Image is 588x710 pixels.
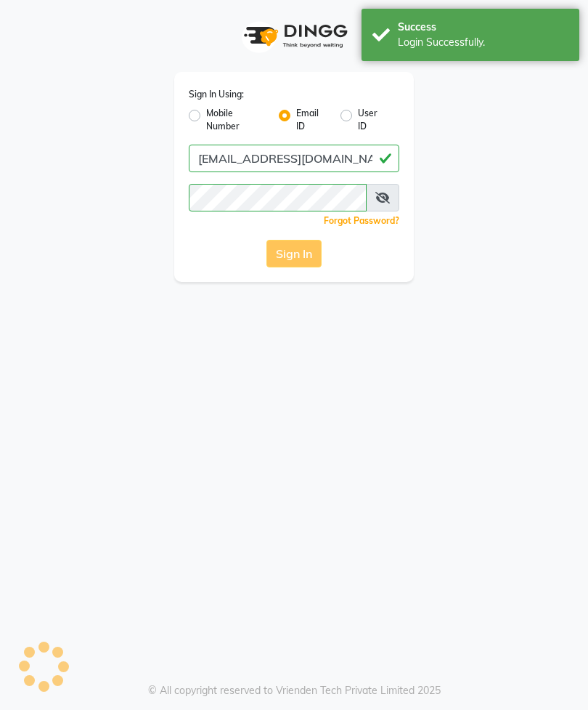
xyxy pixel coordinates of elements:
img: logo1.svg [236,15,352,57]
input: Username [189,145,399,172]
label: Email ID [296,107,329,133]
div: Success [398,20,568,35]
a: Forgot Password? [324,215,399,226]
label: Mobile Number [206,107,267,133]
div: Login Successfully. [398,35,568,50]
input: Username [189,184,367,211]
label: Sign In Using: [189,88,244,101]
label: User ID [358,107,388,133]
